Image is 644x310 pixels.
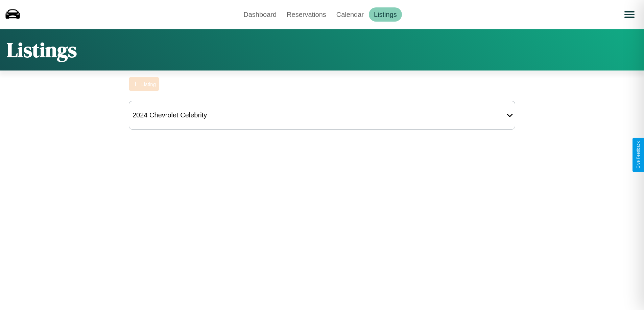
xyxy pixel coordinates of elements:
[129,108,210,122] div: 2024 Chevrolet Celebrity
[141,81,156,87] div: Listing
[282,7,331,22] a: Reservations
[331,7,369,22] a: Calendar
[620,5,639,24] button: Open menu
[636,141,641,169] div: Give Feedback
[7,36,77,64] h1: Listings
[369,7,402,22] a: Listings
[238,7,282,22] a: Dashboard
[129,77,159,91] button: Listing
